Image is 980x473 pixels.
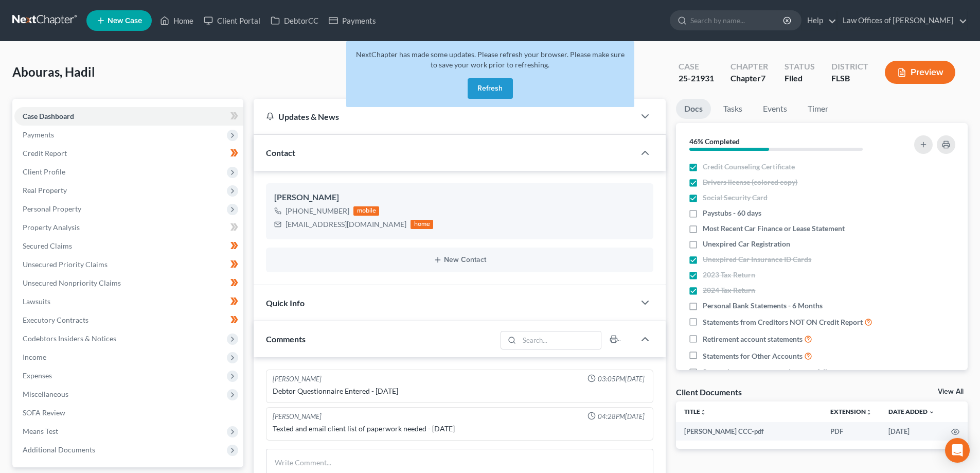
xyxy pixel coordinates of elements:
td: [PERSON_NAME] CCC-pdf [676,422,822,441]
div: [PHONE_NUMBER] [286,206,349,216]
a: Lawsuits [14,292,243,311]
div: [EMAIL_ADDRESS][DOMAIN_NAME] [286,219,406,230]
span: Drivers license (colored copy) [703,177,797,187]
div: 25-21931 [679,73,714,84]
div: [PERSON_NAME] [274,191,645,204]
div: District [831,61,868,73]
span: Quick Info [266,298,305,308]
span: Paystubs - 60 days [703,208,761,218]
a: Tasks [715,99,751,119]
div: Chapter [730,61,768,73]
span: SOFA Review [23,408,65,417]
span: Social Security Card [703,192,768,203]
a: DebtorCC [265,11,324,30]
span: Credit Counseling Certificate [703,162,795,172]
div: FLSB [831,73,868,84]
a: Extensionunfold_more [830,408,872,415]
input: Search... [520,331,601,349]
a: Help [802,11,836,30]
div: Open Intercom Messenger [945,438,970,463]
span: Unsecured Priority Claims [23,260,108,269]
span: Comments [266,334,306,344]
div: Chapter [730,73,768,84]
span: Retirement account statements [703,334,803,344]
span: Unexpired Car Insurance ID Cards [703,254,811,265]
button: New Contact [274,256,645,264]
a: Executory Contracts [14,311,243,329]
span: Real Property [23,186,67,195]
a: SOFA Review [14,404,243,422]
td: [DATE] [880,422,943,441]
span: Case Dashboard [23,112,74,120]
span: Separation agreements or decrees of divorces [703,367,848,377]
span: Unsecured Nonpriority Claims [23,278,121,287]
a: Unsecured Priority Claims [14,255,243,274]
div: Status [785,61,815,73]
a: Docs [676,99,711,119]
div: [PERSON_NAME] [273,374,322,384]
i: unfold_more [700,409,706,415]
span: Abouras, Hadil [12,64,95,79]
a: Law Offices of [PERSON_NAME] [838,11,967,30]
a: Payments [324,11,381,30]
span: Unexpired Car Registration [703,239,790,249]
a: Timer [799,99,836,119]
a: Date Added expand_more [888,408,935,415]
a: Credit Report [14,144,243,163]
td: PDF [822,422,880,441]
span: Statements for Other Accounts [703,351,803,361]
span: Contact [266,148,295,157]
span: Credit Report [23,149,67,157]
span: Codebtors Insiders & Notices [23,334,116,343]
div: Filed [785,73,815,84]
span: Miscellaneous [23,390,68,398]
span: Means Test [23,427,58,435]
div: mobile [353,206,379,216]
div: Case [679,61,714,73]
span: Payments [23,130,54,139]
span: Expenses [23,371,52,380]
div: Updates & News [266,111,622,122]
a: Unsecured Nonpriority Claims [14,274,243,292]
a: Home [155,11,199,30]
span: 2023 Tax Return [703,270,755,280]
a: Events [755,99,795,119]
span: Additional Documents [23,445,95,454]
div: Client Documents [676,387,742,397]
span: Secured Claims [23,241,72,250]
i: unfold_more [866,409,872,415]
button: Refresh [468,78,513,99]
span: Lawsuits [23,297,50,306]
span: Most Recent Car Finance or Lease Statement [703,223,845,234]
span: Client Profile [23,167,65,176]
span: Income [23,353,46,361]
button: Preview [885,61,955,84]
div: home [411,220,433,229]
span: Personal Property [23,204,81,213]
span: 03:05PM[DATE] [598,374,645,384]
span: 7 [761,73,765,83]
span: NextChapter has made some updates. Please refresh your browser. Please make sure to save your wor... [356,50,625,69]
span: Executory Contracts [23,316,88,324]
span: New Case [108,17,142,25]
a: View All [938,388,964,395]
span: Statements from Creditors NOT ON Credit Report [703,317,863,327]
input: Search by name... [690,11,785,30]
a: Titleunfold_more [684,408,706,415]
a: Case Dashboard [14,107,243,126]
div: Debtor Questionnaire Entered - [DATE] [273,386,647,396]
a: Property Analysis [14,218,243,237]
i: expand_more [929,409,935,415]
span: Property Analysis [23,223,80,232]
a: Secured Claims [14,237,243,255]
a: Client Portal [199,11,265,30]
span: 2024 Tax Return [703,285,755,295]
div: [PERSON_NAME] [273,412,322,422]
span: Personal Bank Statements - 6 Months [703,301,823,311]
div: Texted and email client list of paperwork needed - [DATE] [273,424,647,434]
span: 04:28PM[DATE] [598,412,645,422]
strong: 46% Completed [689,137,740,146]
